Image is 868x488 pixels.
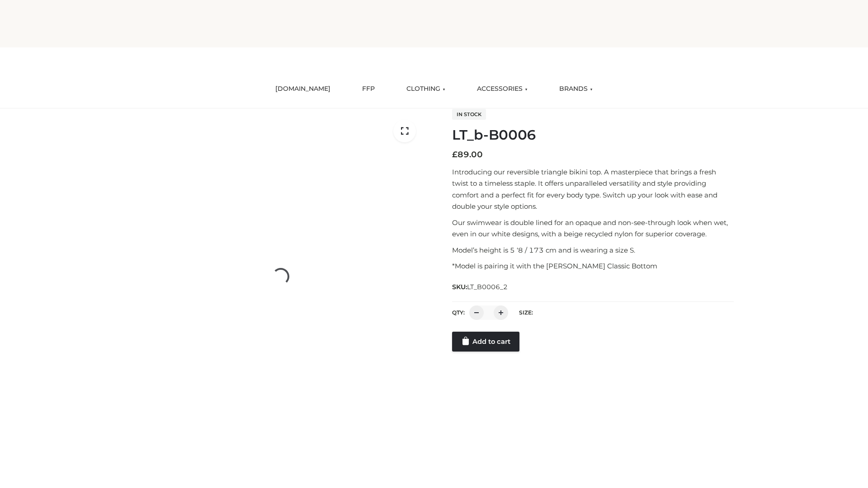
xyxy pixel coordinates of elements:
a: FFP [355,79,382,99]
a: BRANDS [552,79,599,99]
p: Introducing our reversible triangle bikini top. A masterpiece that brings a fresh twist to a time... [452,166,734,212]
span: £ [452,150,458,160]
span: SKU: [452,282,509,292]
a: ACCESSORIES [470,79,534,99]
a: [DOMAIN_NAME] [269,79,337,99]
label: QTY: [452,309,465,316]
h1: LT_b-B0006 [452,127,734,143]
bdi: 89.00 [452,150,483,160]
label: Size: [519,309,533,316]
a: Add to cart [452,332,519,352]
span: In stock [452,109,486,120]
p: *Model is pairing it with the [PERSON_NAME] Classic Bottom [452,260,734,272]
p: Our swimwear is double lined for an opaque and non-see-through look when wet, even in our white d... [452,217,734,240]
span: LT_B0006_2 [467,283,508,291]
p: Model’s height is 5 ‘8 / 173 cm and is wearing a size S. [452,244,734,256]
a: CLOTHING [400,79,452,99]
